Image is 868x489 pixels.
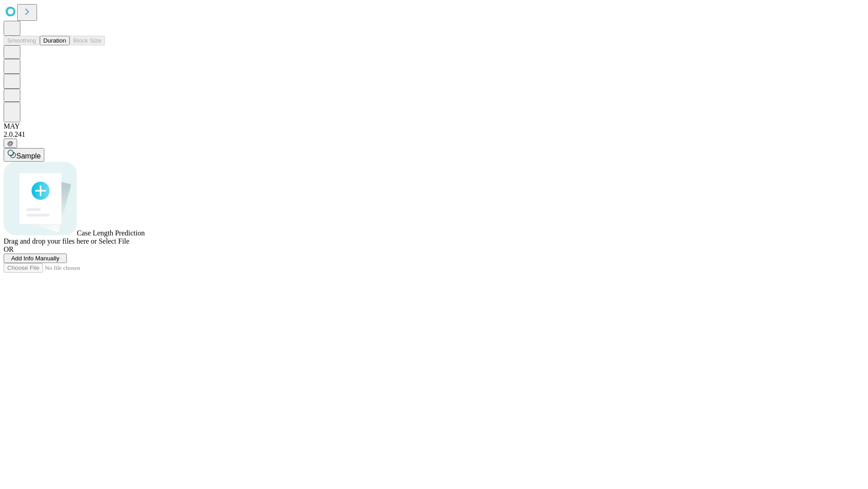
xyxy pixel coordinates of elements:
[4,122,864,130] div: MAY
[40,36,70,45] button: Duration
[70,36,105,45] button: Block Size
[77,229,145,237] span: Case Length Prediction
[4,254,67,263] button: Add Info Manually
[4,139,17,148] button: @
[99,237,129,245] span: Select File
[4,148,44,162] button: Sample
[4,245,14,253] span: OR
[7,140,14,147] span: @
[4,130,864,139] div: 2.0.241
[4,36,40,45] button: Smoothing
[16,152,41,160] span: Sample
[4,237,97,245] span: Drag and drop your files here or
[11,255,60,262] span: Add Info Manually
